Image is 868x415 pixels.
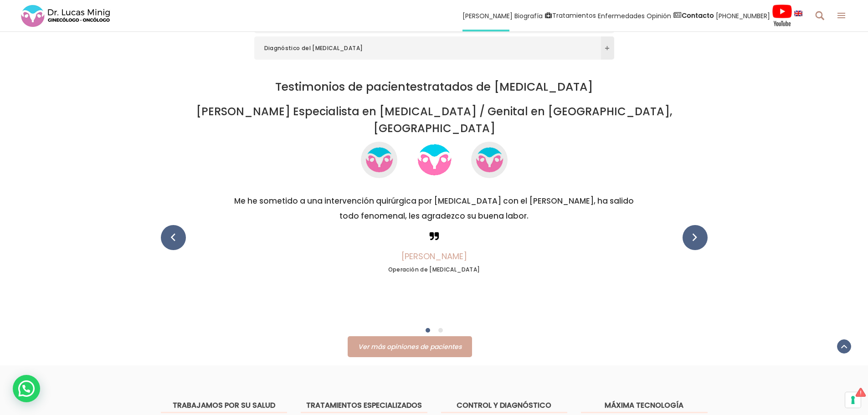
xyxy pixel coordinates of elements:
[647,10,671,21] span: Opinión
[161,80,708,94] h2: tratados de [MEDICAL_DATA]
[173,400,275,410] strong: TRABAJAMOS POR SU SALUD
[794,10,802,16] img: language english
[605,400,683,410] strong: MÁXIMA TECNOLOGÍA
[161,252,708,261] h5: [PERSON_NAME]
[514,10,543,21] span: Biografía
[275,79,423,95] a: Testimonios de pacientes
[772,4,792,27] img: Videos Youtube Ginecología
[348,336,472,357] a: Ver más opiniones de pacientes
[682,11,714,20] strong: Contacto
[161,265,708,274] h6: Operación de [MEDICAL_DATA]
[598,10,645,21] span: Enfermedades
[306,400,422,410] strong: TRATAMIENTOS ESPECIALIZADOS
[264,44,586,53] span: Diagnóstico del [MEDICAL_DATA]
[457,400,551,410] strong: CONTROL Y DIAGNÓSTICO
[716,10,770,21] span: [PHONE_NUMBER]
[462,10,513,21] span: [PERSON_NAME]
[358,342,462,351] span: Ver más opiniones de pacientes
[161,194,708,224] h5: Me he sometido a una intervención quirúrgica por [MEDICAL_DATA] con el [PERSON_NAME], ha salido t...
[411,137,457,183] img: Dr Lucas Minig
[552,10,596,21] span: Tratamientos
[161,103,708,138] h3: [PERSON_NAME] Especialista en [MEDICAL_DATA] / Genital en [GEOGRAPHIC_DATA], [GEOGRAPHIC_DATA]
